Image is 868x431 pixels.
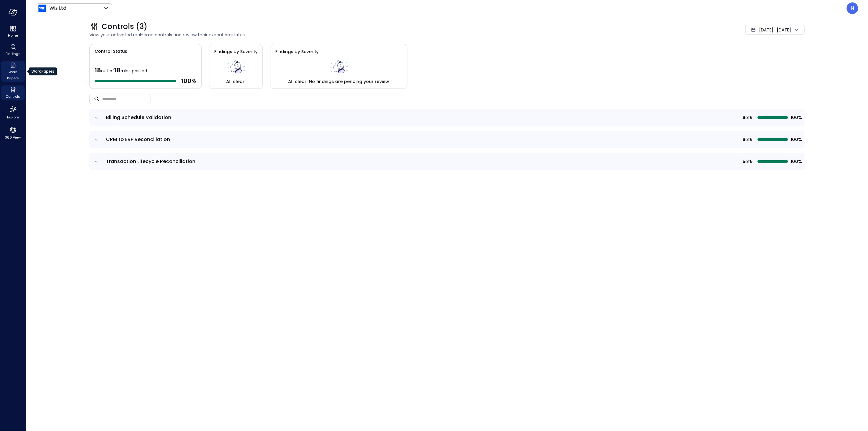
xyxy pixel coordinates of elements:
[759,27,773,33] span: [DATE]
[750,114,753,121] span: 6
[1,125,25,141] div: 360 View
[93,115,99,121] button: expand row
[101,68,114,74] span: out of
[93,159,99,165] button: expand row
[181,77,197,85] span: 100 %
[790,114,801,121] span: 100%
[90,44,127,55] span: Control Status
[750,158,753,165] span: 5
[4,69,22,81] span: Work Papers
[743,136,745,143] span: 6
[106,114,171,121] span: Billing Schedule Validation
[214,49,258,55] span: Findings by Severity
[5,51,20,57] span: Findings
[743,158,745,165] span: 5
[790,158,801,165] span: 100%
[8,32,18,38] span: Home
[7,114,19,120] span: Explore
[743,114,745,121] span: 6
[745,158,750,165] span: of
[790,136,801,143] span: 100%
[6,93,20,100] span: Controls
[745,136,750,143] span: of
[106,158,195,165] span: Transaction Lifecycle Reconciliation
[851,5,854,12] p: N
[114,66,121,74] span: 18
[847,2,858,14] div: Noa Turgeman
[1,85,25,100] div: Controls
[275,49,319,55] span: Findings by Severity
[93,137,99,143] button: expand row
[1,24,25,39] div: Home
[226,78,246,85] span: All clear!
[750,136,753,143] span: 6
[1,104,25,121] div: Explore
[102,22,147,31] span: Controls (3)
[745,114,750,121] span: of
[1,61,25,82] div: Work Papers
[95,66,101,74] span: 18
[29,67,57,75] div: Work Papers
[49,5,66,12] p: Wiz Ltd
[106,136,170,143] span: CRM to ERP Reconciliation
[288,78,389,85] span: All clear! No findings are pending your review
[38,5,46,12] img: Icon
[5,134,21,140] span: 360 View
[121,68,147,74] span: rules passed
[1,43,25,57] div: Findings
[89,31,624,38] span: View your activated real-time controls and review their execution status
